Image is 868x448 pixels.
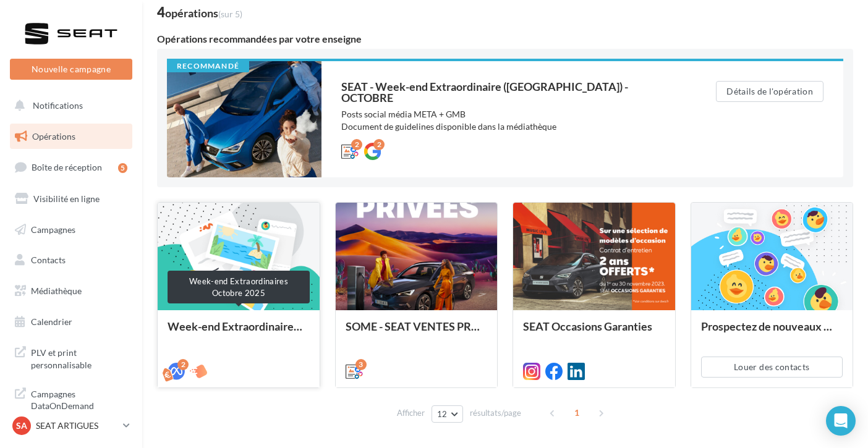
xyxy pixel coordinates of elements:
[31,255,66,265] span: Contacts
[567,403,587,423] span: 1
[31,386,127,412] span: Campagnes DataOnDemand
[7,217,135,243] a: Campagnes
[7,154,135,180] a: Boîte de réception5
[351,139,362,150] div: 2
[177,359,189,370] div: 2
[701,357,843,378] button: Louer des contacts
[33,100,83,111] span: Notifications
[168,271,310,303] div: Week-end Extraordinaires Octobre 2025
[716,81,823,102] button: Détails de l'opération
[432,405,463,423] button: 12
[36,420,118,432] p: SEAT ARTIGUES
[7,339,135,376] a: PLV et print personnalisable
[397,407,425,419] span: Afficher
[826,406,856,436] div: Open Intercom Messenger
[165,7,242,19] div: opérations
[32,162,102,172] span: Boîte de réception
[7,278,135,304] a: Médiathèque
[31,316,72,327] span: Calendrier
[373,139,385,150] div: 2
[118,163,127,173] div: 5
[10,59,132,80] button: Nouvelle campagne
[346,320,488,345] div: SOME - SEAT VENTES PRIVEES
[7,186,135,212] a: Visibilité en ligne
[31,344,127,371] span: PLV et print personnalisable
[7,381,135,417] a: Campagnes DataOnDemand
[33,193,100,204] span: Visibilité en ligne
[157,34,853,44] div: Opérations recommandées par votre enseigne
[470,407,521,419] span: résultats/page
[7,309,135,335] a: Calendrier
[701,320,843,345] div: Prospectez de nouveaux contacts
[218,9,242,19] span: (sur 5)
[523,320,665,345] div: SEAT Occasions Garanties
[32,131,75,142] span: Opérations
[31,224,75,234] span: Campagnes
[157,6,242,19] div: 4
[10,414,132,437] a: SA SEAT ARTIGUES
[167,61,249,72] div: Recommandé
[7,93,130,119] button: Notifications
[168,320,310,345] div: Week-end Extraordinaires Octobre 2025
[355,359,367,370] div: 3
[16,420,27,432] span: SA
[7,124,135,150] a: Opérations
[341,81,666,103] div: SEAT - Week-end Extraordinaire ([GEOGRAPHIC_DATA]) - OCTOBRE
[437,409,448,419] span: 12
[31,285,82,296] span: Médiathèque
[7,247,135,273] a: Contacts
[341,108,666,133] div: Posts social média META + GMB Document de guidelines disponible dans la médiathèque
